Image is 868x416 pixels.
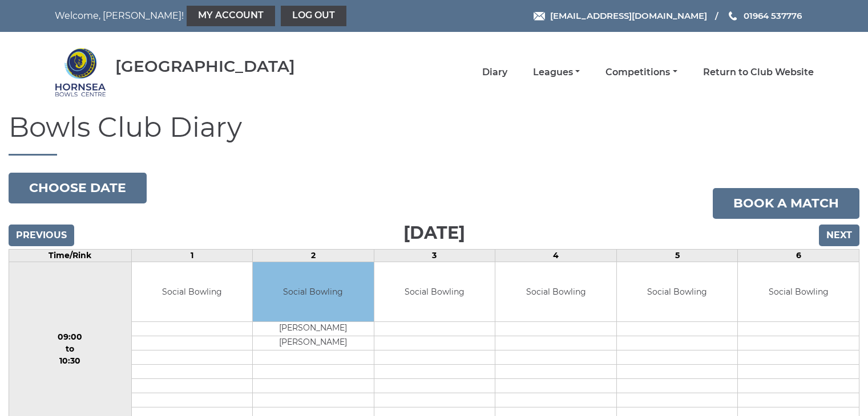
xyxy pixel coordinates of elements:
[132,262,253,322] td: Social Bowling
[616,249,738,262] td: 5
[819,225,859,246] input: Next
[617,262,738,322] td: Social Bowling
[534,9,707,22] a: Email [EMAIL_ADDRESS][DOMAIN_NAME]
[55,6,361,26] nav: Welcome, [PERSON_NAME]!
[605,66,677,79] a: Competitions
[729,11,737,21] img: Phone us
[9,249,132,262] td: Time/Rink
[253,336,374,350] td: [PERSON_NAME]
[253,322,374,336] td: [PERSON_NAME]
[495,249,617,262] td: 4
[727,9,802,22] a: Phone us 01964 537776
[495,262,616,322] td: Social Bowling
[738,262,859,322] td: Social Bowling
[703,66,814,79] a: Return to Club Website
[533,66,580,79] a: Leagues
[281,6,346,26] a: Log out
[115,58,295,75] div: [GEOGRAPHIC_DATA]
[9,225,74,246] input: Previous
[744,10,802,21] span: 01964 537776
[253,249,374,262] td: 2
[55,47,106,98] img: Hornsea Bowls Centre
[738,249,859,262] td: 6
[9,173,147,203] button: Choose date
[9,112,859,156] h1: Bowls Club Diary
[374,249,495,262] td: 3
[550,10,707,21] span: [EMAIL_ADDRESS][DOMAIN_NAME]
[534,12,545,21] img: Email
[131,249,253,262] td: 1
[713,188,859,219] a: Book a match
[374,262,495,322] td: Social Bowling
[187,6,275,26] a: My Account
[253,262,374,322] td: Social Bowling
[482,66,507,79] a: Diary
